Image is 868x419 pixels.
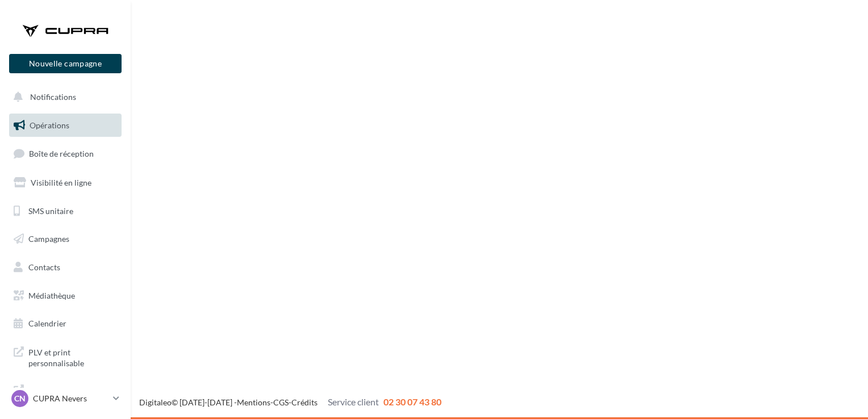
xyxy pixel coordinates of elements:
a: CGS [273,397,289,407]
span: Boîte de réception [29,149,94,158]
a: Médiathèque [7,284,124,308]
span: CN [14,393,26,404]
a: Mentions [237,397,270,407]
span: 02 30 07 43 80 [383,396,441,407]
a: SMS unitaire [7,199,124,223]
span: Opérations [30,120,69,130]
a: Campagnes [7,227,124,251]
span: Campagnes [28,234,69,244]
span: Service client [328,396,379,407]
button: Nouvelle campagne [9,54,122,73]
span: Médiathèque [28,291,75,300]
a: PLV et print personnalisable [7,340,124,374]
span: PLV et print personnalisable [28,345,117,369]
p: CUPRA Nevers [33,393,108,404]
a: Contacts [7,255,124,279]
a: Visibilité en ligne [7,171,124,195]
a: Digitaleo [139,397,172,407]
span: Contacts [28,262,60,272]
span: Visibilité en ligne [31,178,91,187]
a: Calendrier [7,312,124,336]
a: Campagnes DataOnDemand [7,378,124,412]
span: SMS unitaire [28,206,73,215]
a: CN CUPRA Nevers [9,388,122,409]
span: © [DATE]-[DATE] - - - [139,397,441,407]
span: Notifications [30,92,76,102]
span: Calendrier [28,319,66,328]
span: Campagnes DataOnDemand [28,383,117,407]
a: Crédits [291,397,318,407]
a: Boîte de réception [7,141,124,166]
button: Notifications [7,85,119,109]
a: Opérations [7,114,124,137]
